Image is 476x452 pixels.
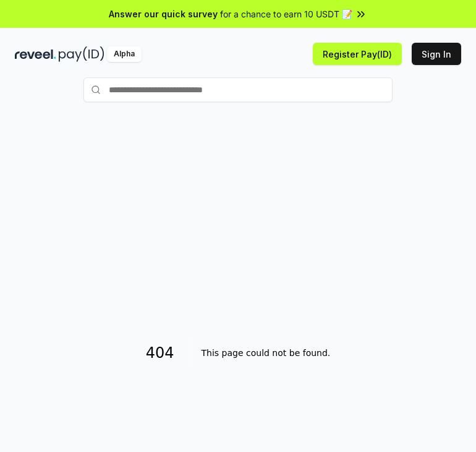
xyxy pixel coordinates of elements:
[313,43,402,65] button: Register Pay(ID)
[107,46,142,62] div: Alpha
[412,43,461,65] button: Sign In
[202,338,331,368] h2: This page could not be found.
[146,338,189,368] h1: 404
[59,46,104,62] img: pay_id
[220,7,352,20] span: for a chance to earn 10 USDT 📝
[15,46,56,62] img: reveel_dark
[109,7,218,20] span: Answer our quick survey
